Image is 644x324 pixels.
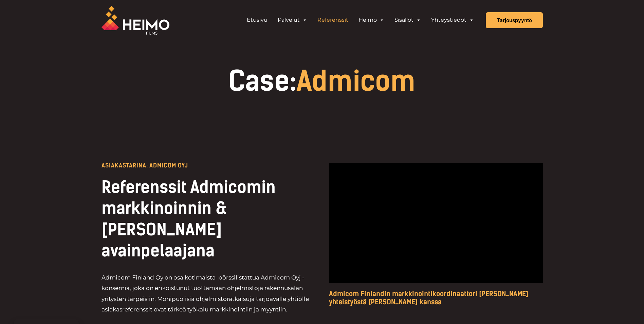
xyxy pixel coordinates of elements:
[486,12,543,28] a: Tarjouspyyntö
[102,177,315,262] h2: Referenssit Admicomin markkinoinnin & [PERSON_NAME] avainpelaajana
[329,290,543,306] h5: Admicom Finlandin markkinointikoordinaattori [PERSON_NAME] yhteistyöstä [PERSON_NAME] kanssa
[353,13,389,27] a: Heimo
[228,65,296,97] span: Case:
[312,13,353,27] a: Referenssit
[102,272,315,315] p: Admicom Finland Oy on osa kotimaista pörssilistattua Admicom Oyj -konsernia, joka on erikoistunut...
[389,13,426,27] a: Sisällöt
[102,163,315,168] p: Asiakastarina: Admicom OYJ
[273,13,312,27] a: Palvelut
[102,6,169,35] img: Heimo Filmsin logo
[102,68,543,95] h1: Admicom
[242,13,273,27] a: Etusivu
[329,163,543,283] iframe: vimeo-videosoitin
[238,13,482,27] aside: Header Widget 1
[426,13,479,27] a: Yhteystiedot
